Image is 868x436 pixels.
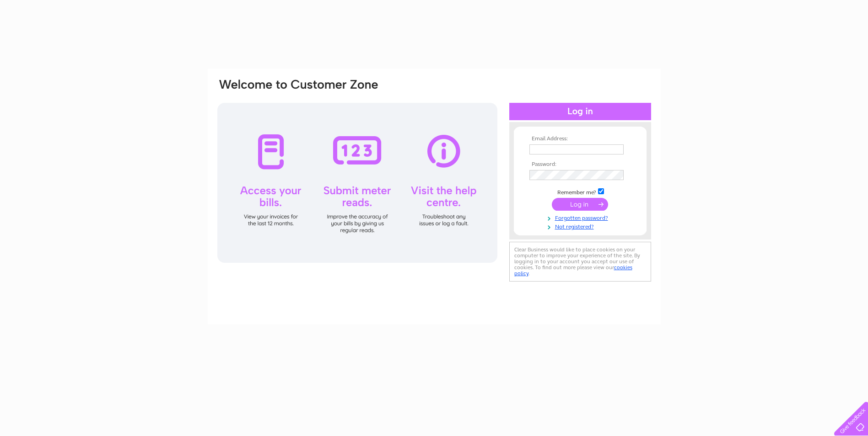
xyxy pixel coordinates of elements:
[527,136,633,142] th: Email Address:
[529,222,633,230] a: Not registered?
[527,161,633,168] th: Password:
[552,198,608,211] input: Submit
[509,242,651,282] div: Clear Business would like to place cookies on your computer to improve your experience of the sit...
[529,213,633,222] a: Forgotten password?
[527,187,633,196] td: Remember me?
[514,264,632,276] a: cookies policy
